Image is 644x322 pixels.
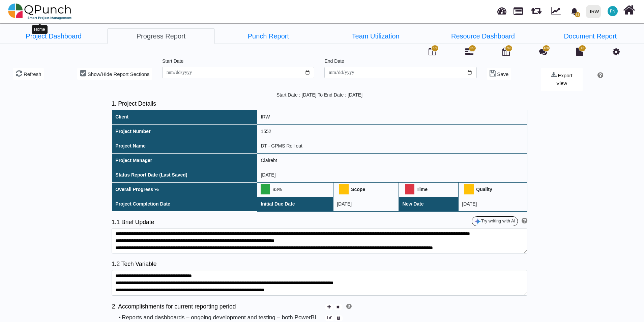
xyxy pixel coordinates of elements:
[458,182,527,197] th: Quality
[112,139,257,153] th: Project Name
[257,110,527,124] td: IRW
[13,68,44,80] button: Refresh
[344,303,351,310] a: Help
[399,182,459,197] th: Time
[539,48,547,56] i: Punch Discussion
[257,139,527,153] td: DT - GPMS Roll out
[322,28,429,44] a: Team Utilization
[112,219,320,226] h5: 1.1 Brief Update
[541,68,582,91] button: Export View
[537,28,644,44] a: Document Report
[556,73,573,86] span: Export View
[112,100,527,107] h5: 1. Project Details
[604,0,622,22] a: FN
[548,0,567,23] div: Dynamic Report
[112,303,324,310] h5: 2. Accomplishments for current reporting period
[487,68,511,80] button: Save
[497,71,508,77] span: Save
[571,8,578,15] svg: bell fill
[576,48,583,56] i: Document Library
[322,28,429,44] li: DT - GPMS Roll out
[595,73,603,79] a: Help
[77,68,152,80] button: Show/Hide Report Sections
[107,28,214,44] a: Progress Report
[324,58,476,67] legend: End Date
[590,6,599,18] div: IRW
[470,46,475,51] span: 827
[519,219,527,224] a: Help
[623,4,635,17] i: Home
[24,71,41,77] span: Refresh
[333,197,399,211] td: [DATE]
[257,153,527,168] td: Clairebt
[502,48,510,56] i: Calendar
[399,197,459,211] th: New Date
[88,71,149,77] span: Show/Hide Report Sections
[610,9,615,13] span: FN
[112,197,257,211] th: Project Completion Date
[257,197,333,211] th: Initial Due Date
[257,182,333,197] td: 83%
[581,46,584,51] span: 12
[497,4,506,14] span: Dashboard
[112,110,257,124] th: Client
[458,197,527,211] td: [DATE]
[608,6,618,16] span: Francis Ndichu
[544,46,549,51] span: 428
[432,46,437,51] span: 771
[162,58,314,67] legend: Start Date
[429,48,436,56] i: Board
[568,5,580,17] div: Notification
[112,261,527,268] h5: 1.2 Tech Variable
[575,12,580,17] span: 32
[257,124,527,139] td: 1552
[465,48,473,56] i: Gantt
[112,153,257,168] th: Project Manager
[506,46,511,51] span: 765
[472,216,518,226] button: Try writing with AI
[583,0,604,23] a: IRW
[257,168,527,182] td: [DATE]
[474,218,481,225] img: google-gemini-icon.8b74464.png
[32,25,48,34] div: Home
[276,92,362,98] span: Start Date : [DATE] To End Date : [DATE]
[8,1,72,22] img: qpunch-sp.fa6292f.png
[531,3,541,15] span: Releases
[514,4,523,15] span: Projects
[567,0,583,22] a: bell fill32
[112,168,257,182] th: Status Report Date (Last Saved)
[465,50,473,56] a: 827
[112,124,257,139] th: Project Number
[215,28,322,44] a: Punch Report
[112,182,257,197] th: Overall Progress %
[333,182,399,197] th: Scope
[429,28,536,44] a: Resource Dashboard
